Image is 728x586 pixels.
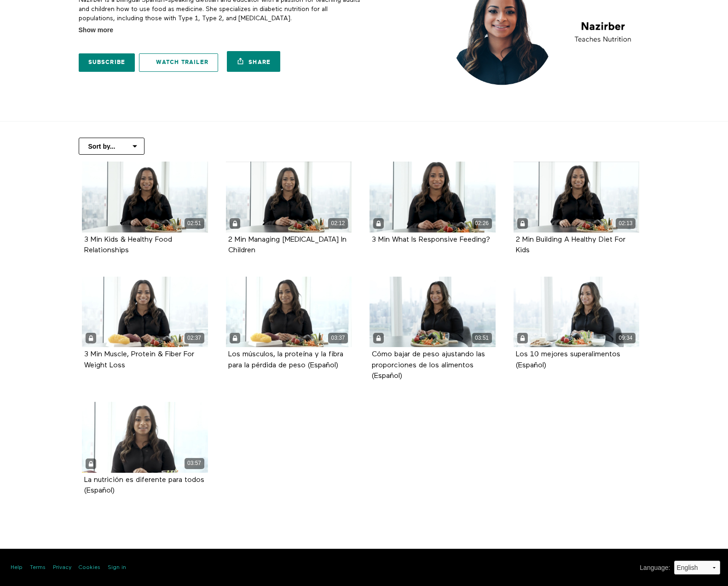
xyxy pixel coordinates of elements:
[372,236,490,243] a: 3 Min What Is Responsive Feeding?
[516,351,620,369] strong: Los 10 mejores superalimentos (Español)
[514,277,640,348] a: Los 10 mejores superalimentos (Español) 09:34
[84,476,204,494] a: La nutrición es diferente para todos (Español)
[472,333,492,343] div: 03:51
[226,162,352,232] a: 2 Min Managing Overeating In Children 02:12
[516,351,620,368] a: Los 10 mejores superalimentos (Español)
[84,236,172,254] a: 3 Min Kids & Healthy Food Relationships
[228,236,347,254] strong: 2 Min Managing Overeating In Children
[370,162,496,232] a: 3 Min What Is Responsive Feeding? 02:26
[11,564,23,572] a: Help
[79,25,113,35] span: Show more
[53,564,71,572] a: Privacy
[185,218,204,229] div: 02:51
[370,277,496,348] a: Cómo bajar de peso ajustando las proporciones de los alimentos (Español) 03:51
[82,277,208,348] a: 3 Min Muscle, Protein & Fiber For Weight Loss 02:37
[84,476,204,494] strong: La nutrición es diferente para todos (Español)
[82,162,208,232] a: 3 Min Kids & Healthy Food Relationships 02:51
[228,351,343,368] a: Los músculos, la proteína y la fibra para la pérdida de peso (Español)
[82,402,208,473] a: La nutrición es diferente para todos (Español) 03:57
[472,218,492,229] div: 02:26
[108,564,126,572] a: Sign in
[30,564,46,572] a: Terms
[84,351,194,368] a: 3 Min Muscle, Protein & Fiber For Weight Loss
[79,564,100,572] a: Cookies
[228,351,343,369] strong: Los músculos, la proteína y la fibra para la pérdida de peso (Español)
[372,351,485,379] a: Cómo bajar de peso ajustando las proporciones de los alimentos (Español)
[185,458,204,469] div: 03:57
[84,351,194,369] strong: 3 Min Muscle, Protein & Fiber For Weight Loss
[616,218,636,229] div: 02:13
[328,333,348,343] div: 03:37
[139,53,218,72] a: Watch Trailer
[616,333,636,343] div: 09:34
[84,236,172,254] strong: 3 Min Kids & Healthy Food Relationships
[227,51,280,72] a: Share
[328,218,348,229] div: 02:12
[226,277,352,348] a: Los músculos, la proteína y la fibra para la pérdida de peso (Español) 03:37
[79,53,135,72] a: Subscribe
[516,236,625,254] a: 2 Min Building A Healthy Diet For Kids
[514,162,640,232] a: 2 Min Building A Healthy Diet For Kids 02:13
[516,236,625,254] strong: 2 Min Building A Healthy Diet For Kids
[228,236,347,254] a: 2 Min Managing [MEDICAL_DATA] In Children
[185,333,204,343] div: 02:37
[640,563,670,573] label: Language :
